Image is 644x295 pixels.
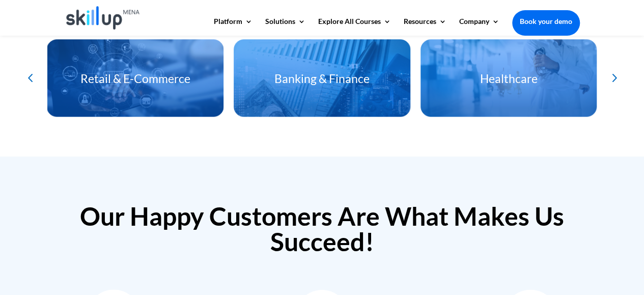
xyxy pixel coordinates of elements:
img: Skillup Mena [66,6,140,30]
div: 10 / 12 [47,39,223,117]
a: Solutions [265,18,305,35]
iframe: Chat Widget [593,246,644,295]
h3: Retail & E-Commerce [47,73,223,90]
h2: Our Happy Customers Are What Makes Us Succeed! [65,203,580,259]
div: Next slide [605,69,622,86]
a: Resources [404,18,446,35]
a: Book your demo [512,10,580,33]
a: Explore All Courses [318,18,391,35]
div: 11 / 12 [234,39,410,117]
a: Platform [214,18,253,35]
a: Company [459,18,499,35]
div: Previous slide [22,69,39,86]
h3: Banking & Finance [234,73,410,90]
div: 12 / 12 [421,39,597,117]
h3: Healthcare [421,73,597,90]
